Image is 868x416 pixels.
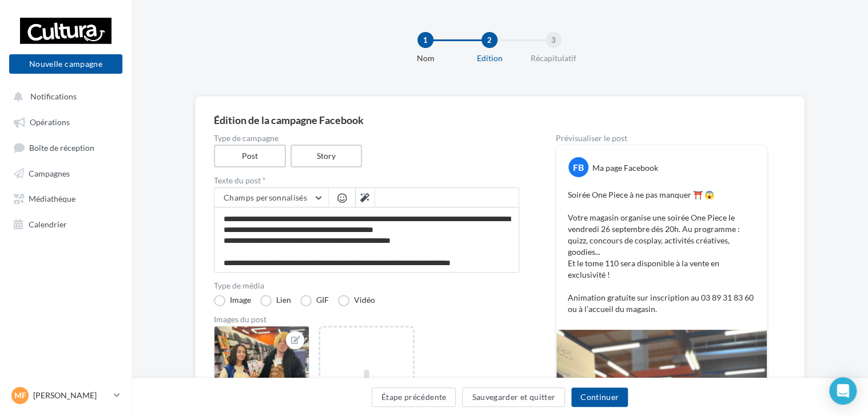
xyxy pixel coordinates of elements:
label: Type de média [214,282,519,290]
label: Lien [260,295,291,306]
div: Edition [453,53,526,64]
button: Continuer [571,387,628,407]
span: Boîte de réception [29,142,94,152]
div: Open Intercom Messenger [829,377,857,405]
div: Récapitulatif [517,53,590,64]
label: Texte du post * [214,177,519,185]
div: Ma page Facebook [592,162,658,174]
span: Médiathèque [29,194,75,203]
button: Champs personnalisés [214,188,328,207]
label: GIF [300,295,329,306]
div: Prévisualiser le post [556,134,767,142]
button: Nouvelle campagne [9,54,122,74]
div: Édition de la campagne Facebook [214,115,786,125]
a: Calendrier [7,213,125,234]
button: Sauvegarder et quitter [462,387,565,407]
p: Soirée One Piece à ne pas manquer ⛩️ 😱 Votre magasin organise une soirée One Piece le vendredi 26... [568,189,755,315]
a: MF [PERSON_NAME] [9,385,122,406]
a: Boîte de réception [7,137,125,158]
div: Images du post [214,315,519,323]
button: Étape précédente [372,387,456,407]
div: FB [568,157,588,177]
p: [PERSON_NAME] [33,390,109,401]
label: Vidéo [338,295,375,306]
span: Notifications [30,91,77,101]
span: MF [14,390,26,401]
label: Image [214,295,251,306]
a: Opérations [7,111,125,131]
button: Notifications [7,86,120,106]
a: Médiathèque [7,187,125,208]
label: Post [214,145,286,167]
span: Campagnes [29,168,70,178]
div: Nom [389,53,462,64]
div: 3 [546,32,562,48]
span: Calendrier [29,219,67,229]
label: Type de campagne [214,134,519,142]
div: 1 [417,32,433,48]
span: Champs personnalisés [224,193,307,202]
span: Opérations [30,117,70,127]
div: 2 [481,32,497,48]
a: Campagnes [7,162,125,183]
label: Story [290,145,363,167]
